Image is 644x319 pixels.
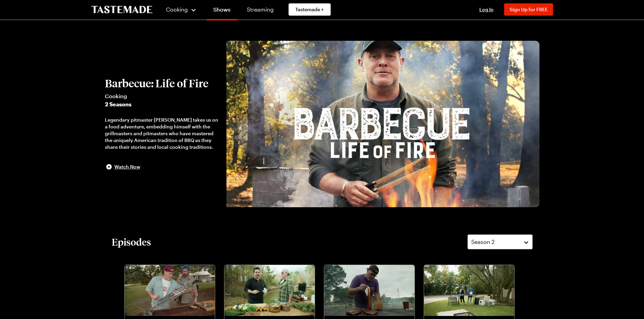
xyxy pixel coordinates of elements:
button: Sign Up for FREE [504,3,553,16]
span: Season 2 [471,238,495,246]
span: Sign Up for FREE [510,6,548,12]
span: Watch Now [114,163,140,170]
a: Tastemade + [289,3,331,16]
a: Shows [206,1,237,20]
img: Barbecue: Life of Fire [226,41,539,207]
span: Tastemade + [295,6,324,13]
h2: Episodes [112,236,151,248]
div: Legendary pitmaster [PERSON_NAME] takes us on a food adventure, embedding himself with the grillm... [105,117,220,150]
img: Hunting for Quail in Charleston [224,265,315,316]
img: Spearfishing off Florida's Emerald Coast [424,265,514,316]
button: Cooking [166,1,197,18]
a: To Tastemade Home Page [91,6,152,14]
button: Barbecue: Life of FireCooking2 SeasonsLegendary pitmaster [PERSON_NAME] takes us on a food advent... [105,77,220,171]
span: Cooking [166,6,188,13]
button: Season 2 [467,234,533,249]
h2: Barbecue: Life of Fire [105,77,220,89]
img: South Carolina's Coastal Fish Grill [125,265,215,316]
span: 2 Seasons [105,100,220,108]
span: Log In [479,6,494,12]
img: The Roscoe Family Legacy: Alabama Pit Ribs [324,265,415,316]
button: Log In [473,6,500,13]
span: Cooking [105,92,220,100]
